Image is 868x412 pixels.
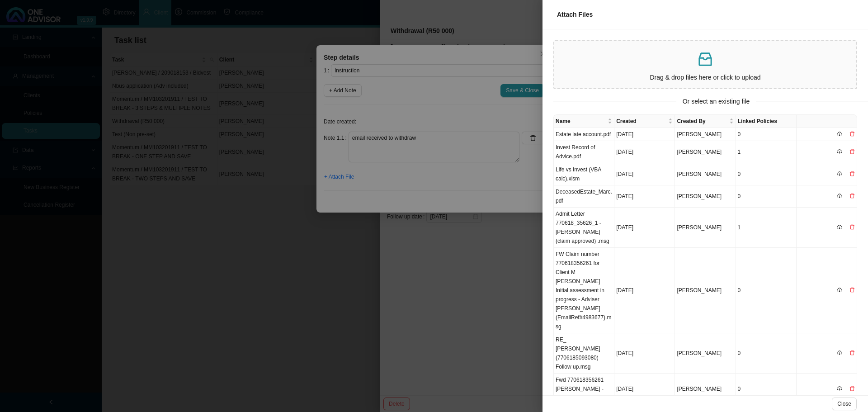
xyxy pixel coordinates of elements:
span: [PERSON_NAME] [677,149,722,155]
span: delete [849,386,855,391]
td: Life vs Invest (VBA calc).xlsm [554,163,614,185]
td: [DATE] [614,208,675,248]
td: [DATE] [614,128,675,141]
td: 0 [736,374,797,405]
span: delete [849,131,855,137]
span: [PERSON_NAME] [677,171,722,177]
span: delete [849,287,855,293]
span: cloud-download [837,386,842,391]
td: Fwd 770618356261 [PERSON_NAME] -requirements.msg [554,374,614,405]
span: cloud-download [837,350,842,355]
span: delete [849,171,855,176]
span: Name [556,117,606,126]
span: cloud-download [837,149,842,154]
span: [PERSON_NAME] [677,287,722,294]
td: FW Claim number 770618356261 for Client M [PERSON_NAME] Initial assessment in progress - Adviser ... [554,248,614,333]
span: [PERSON_NAME] [677,386,722,392]
span: Or select an existing file [676,96,756,107]
td: [DATE] [614,374,675,405]
span: Close [837,399,851,408]
span: [PERSON_NAME] [677,350,722,356]
span: cloud-download [837,171,842,176]
span: delete [849,224,855,230]
span: [PERSON_NAME] [677,224,722,231]
td: Invest Record of Advice.pdf [554,141,614,163]
td: DeceasedEstate_Marc.pdf [554,185,614,208]
button: Close [832,398,857,410]
td: 1 [736,141,797,163]
td: Admit Letter 770618_35626_1 - [PERSON_NAME] (claim approved) .msg [554,208,614,248]
td: [DATE] [614,163,675,185]
td: [DATE] [614,141,675,163]
span: cloud-download [837,131,842,137]
span: Created By [677,117,727,126]
th: Created [614,115,675,128]
td: 0 [736,163,797,185]
td: 0 [736,248,797,333]
td: [DATE] [614,185,675,208]
span: cloud-download [837,224,842,230]
th: Created By [675,115,736,128]
td: [DATE] [614,333,675,374]
td: 0 [736,128,797,141]
span: cloud-download [837,287,842,293]
span: cloud-download [837,193,842,199]
span: Created [616,117,666,126]
td: 0 [736,185,797,208]
td: 0 [736,333,797,374]
th: Name [554,115,614,128]
th: Linked Policies [736,115,797,128]
span: delete [849,350,855,355]
td: [DATE] [614,248,675,333]
td: RE_ [PERSON_NAME] (7706185093080) Follow up.msg [554,333,614,374]
span: delete [849,193,855,199]
span: [PERSON_NAME] [677,131,722,137]
span: inbox [696,50,714,68]
span: delete [849,149,855,154]
span: Attach Files [557,11,593,18]
span: inboxDrag & drop files here or click to upload [554,41,856,88]
td: 1 [736,208,797,248]
td: Estate late account.pdf [554,128,614,141]
p: Drag & drop files here or click to upload [558,72,853,83]
span: [PERSON_NAME] [677,193,722,199]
